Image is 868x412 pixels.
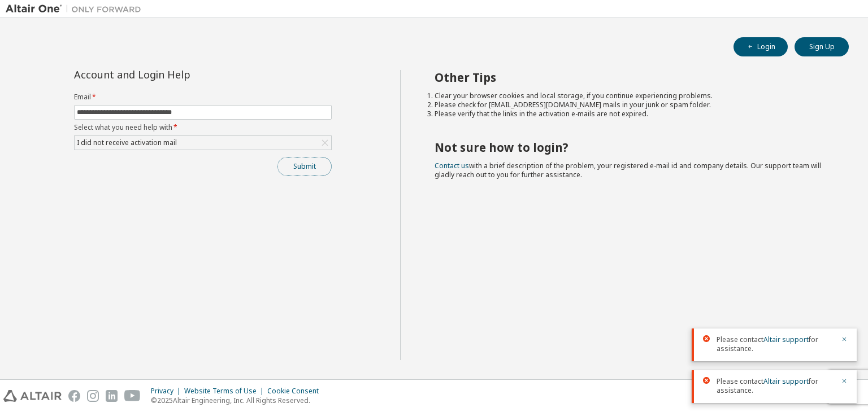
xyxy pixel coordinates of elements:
[734,37,788,56] button: Login
[267,387,325,396] div: Cookie Consent
[6,3,147,15] img: Altair One
[277,157,332,176] button: Submit
[717,335,834,353] span: Please contact for assistance.
[435,70,829,85] h2: Other Tips
[435,100,829,109] li: Please check for [EMAIL_ADDRESS][DOMAIN_NAME] mails in your junk or spam folder.
[124,390,141,402] img: youtube.svg
[74,93,332,102] label: Email
[106,390,118,402] img: linkedin.svg
[184,387,267,396] div: Website Terms of Use
[763,376,809,386] a: Altair support
[74,70,280,79] div: Account and Login Help
[87,390,99,402] img: instagram.svg
[75,136,331,150] div: I did not receive activation mail
[435,140,829,155] h2: Not sure how to login?
[3,390,62,402] img: altair_logo.svg
[763,335,809,344] a: Altair support
[435,161,821,179] span: with a brief description of the problem, your registered e-mail id and company details. Our suppo...
[435,91,829,100] li: Clear your browser cookies and local storage, if you continue experiencing problems.
[151,396,325,405] p: © 2025 Altair Engineering, Inc. All Rights Reserved.
[435,161,469,170] a: Contact us
[717,377,834,395] span: Please contact for assistance.
[435,109,829,119] li: Please verify that the links in the activation e-mails are not expired.
[151,387,184,396] div: Privacy
[74,123,332,132] label: Select what you need help with
[75,137,179,149] div: I did not receive activation mail
[68,390,80,402] img: facebook.svg
[795,37,849,56] button: Sign Up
